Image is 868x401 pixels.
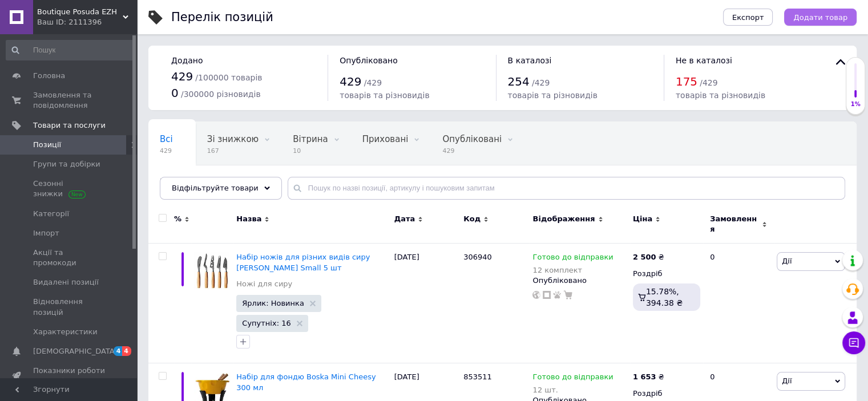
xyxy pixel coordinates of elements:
[703,244,774,363] div: 0
[160,147,173,155] span: 429
[171,70,193,83] span: 429
[676,91,765,100] span: товарів та різновидів
[160,134,173,144] span: Всі
[33,159,100,169] span: Групи та добірки
[394,214,415,224] span: Дата
[508,56,552,65] span: В каталозі
[633,252,664,262] div: ₴
[646,287,683,307] span: 15.78%, 394.38 ₴
[782,376,792,385] span: Дії
[236,214,261,224] span: Назва
[463,214,481,224] span: Код
[288,177,845,200] input: Пошук по назві позиції, артикулу і пошуковим запитам
[33,277,99,287] span: Видалені позиції
[33,327,98,337] span: Характеристики
[784,9,857,26] button: Додати товар
[171,86,179,100] span: 0
[181,90,261,99] span: / 300000 різновидів
[33,228,59,238] span: Імпорт
[340,56,398,65] span: Опубліковано
[6,40,135,60] input: Пошук
[508,91,597,100] span: товарів та різновидів
[340,91,429,100] span: товарів та різновидів
[33,297,106,317] span: Відновлення позицій
[172,184,259,192] span: Відфільтруйте товари
[33,71,65,81] span: Головна
[242,319,290,327] span: Супутніх: 16
[391,244,461,363] div: [DATE]
[710,214,759,234] span: Замовлення
[242,299,304,307] span: Ярлик: Новинка
[532,253,613,265] span: Готово до відправки
[195,73,262,82] span: / 100000 товарів
[633,253,656,261] b: 2 500
[33,90,106,111] span: Замовлення та повідомлення
[633,372,664,382] div: ₴
[33,179,106,199] span: Сезонні знижки
[782,257,792,265] span: Дії
[207,147,259,155] span: 167
[442,134,502,144] span: Опубліковані
[532,214,595,224] span: Відображення
[37,17,137,27] div: Ваш ID: 2111396
[700,78,717,87] span: / 429
[508,75,530,88] span: 254
[122,346,131,356] span: 4
[33,209,69,219] span: Категорії
[532,386,613,394] div: 12 шт.
[676,56,732,65] span: Не в каталозі
[463,372,492,381] span: 853511
[236,279,292,289] a: Ножі для сиру
[171,11,273,23] div: Перелік позицій
[174,214,181,224] span: %
[442,147,502,155] span: 429
[793,13,847,22] span: Додати товар
[160,177,193,188] span: Бокалы
[842,331,865,354] button: Чат з покупцем
[846,100,865,108] div: 1%
[236,253,370,272] a: Набір ножів для різних видів сиру [PERSON_NAME] Small 5 шт
[293,134,328,144] span: Вітрина
[293,147,328,155] span: 10
[532,276,627,286] div: Опубліковано
[463,253,492,261] span: 306940
[33,366,106,386] span: Показники роботи компанії
[633,269,700,279] div: Роздріб
[37,7,123,17] span: Boutique Posuda EZH
[33,248,106,268] span: Акції та промокоди
[236,372,376,391] a: Набір для фондю Boska Mini Cheesy 300 мл
[362,134,409,144] span: Приховані
[633,388,700,399] div: Роздріб
[33,120,106,131] span: Товари та послуги
[364,78,382,87] span: / 429
[33,346,118,357] span: [DEMOGRAPHIC_DATA]
[532,372,613,384] span: Готово до відправки
[194,252,231,289] img: Набор ножей для разных видов сыра Boska Amigo Small 5 шт
[532,78,550,87] span: / 429
[723,9,773,26] button: Експорт
[114,346,123,356] span: 4
[633,214,652,224] span: Ціна
[732,13,764,22] span: Експорт
[676,75,697,88] span: 175
[532,266,613,274] div: 12 комплект
[171,56,203,65] span: Додано
[207,134,259,144] span: Зі знижкою
[340,75,361,88] span: 429
[33,140,61,150] span: Позиції
[633,372,656,381] b: 1 653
